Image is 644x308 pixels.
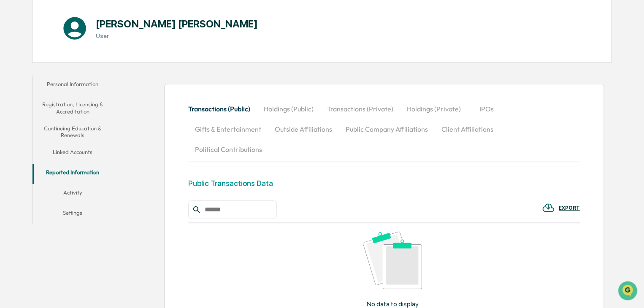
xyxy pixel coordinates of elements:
a: 🗄️Attestations [58,103,108,118]
span: Attestations [70,106,105,115]
iframe: Open customer support [617,280,640,303]
button: Reported Information [32,164,113,184]
h3: User [96,32,257,39]
div: Public Transactions Data [188,179,273,188]
button: Holdings (Public) [257,99,320,119]
div: EXPORT [559,205,580,211]
div: 🔎 [8,123,15,130]
div: secondary tabs example [32,76,113,224]
button: Activity [32,184,113,204]
p: No data to display [366,300,418,308]
button: Personal Information [32,76,113,96]
span: Preclearance [17,106,54,115]
img: No data [363,232,422,289]
button: Public Company Affiliations [339,119,435,139]
button: Registration, Licensing & Accreditation [32,96,113,120]
a: Powered byPylon [60,143,102,149]
a: 🖐️Preclearance [5,103,58,118]
h1: [PERSON_NAME] [PERSON_NAME] [96,18,257,30]
button: Start new chat [143,67,154,77]
button: Client Affiliations [435,119,500,139]
button: Continuing Education & Renewals [32,120,113,144]
button: Settings [32,204,113,224]
a: 🔎Data Lookup [5,119,57,134]
div: secondary tabs example [188,99,580,159]
img: 1746055101610-c473b297-6a78-478c-a979-82029cc54cd1 [8,65,24,80]
span: Data Lookup [17,122,53,131]
button: Political Contributions [188,139,269,159]
button: Linked Accounts [32,143,113,164]
button: Transactions (Public) [188,99,257,119]
p: How can we help? [8,18,154,31]
img: EXPORT [542,201,555,214]
button: Transactions (Private) [320,99,400,119]
div: We're available if you need us! [29,73,107,80]
div: 🖐️ [8,107,15,114]
button: Holdings (Private) [400,99,468,119]
button: Gifts & Entertainment [188,119,268,139]
button: IPOs [468,99,506,119]
div: 🗄️ [61,107,68,114]
div: Start new chat [29,65,138,73]
span: Pylon [84,143,102,149]
button: Outside Affiliations [268,119,339,139]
